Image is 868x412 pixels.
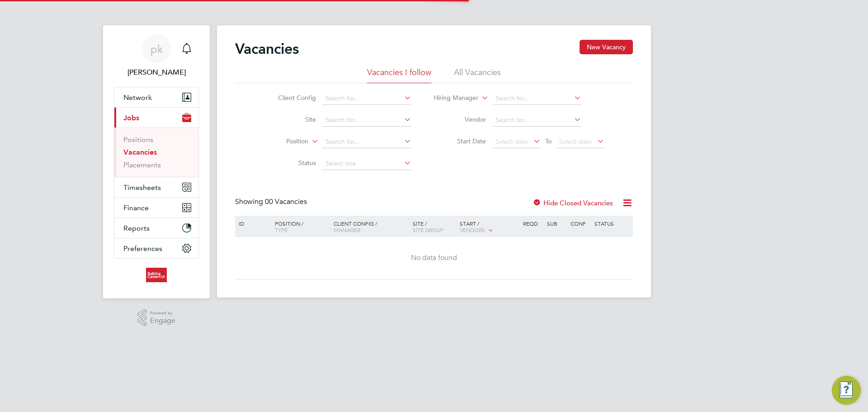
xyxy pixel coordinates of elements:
button: Finance [114,198,198,218]
button: New Vacancy [580,40,633,54]
button: Timesheets [114,177,198,197]
div: Start / [458,216,521,238]
input: Select one [322,157,411,170]
nav: Main navigation [103,25,210,298]
a: pk[PERSON_NAME] [114,34,199,78]
span: Timesheets [123,183,161,192]
label: Site [264,115,316,123]
li: Vacancies I follow [367,67,431,83]
div: Site / [410,216,458,237]
div: Position / [268,216,331,237]
span: Manager [334,226,360,233]
div: Conf [568,216,592,231]
input: Search for... [322,136,411,148]
label: Hiring Manager [426,94,478,103]
span: Finance [123,204,149,212]
div: Jobs [114,128,198,177]
button: Engage Resource Center [832,376,861,405]
label: Position [256,137,308,146]
label: Status [264,159,316,167]
div: Reqd [521,216,544,231]
div: Client Config / [331,216,410,237]
button: Reports [114,218,198,238]
h2: Vacancies [235,40,299,58]
img: buildingcareersuk-logo-retina.png [146,268,166,282]
label: Vendor [434,115,486,123]
button: Jobs [114,108,198,128]
span: Select date [559,137,592,146]
span: Site Group [413,226,443,233]
input: Search for... [322,92,411,105]
input: Search for... [322,114,411,127]
span: Engage [150,317,175,325]
a: Vacancies [123,148,157,156]
a: Go to home page [114,268,199,282]
label: Start Date [434,137,486,145]
a: Positions [123,135,153,144]
span: Network [123,93,152,102]
button: Network [114,87,198,107]
span: Reports [123,224,150,232]
span: Type [275,226,288,233]
span: Jobs [123,114,139,122]
input: Search for... [492,92,581,105]
div: ID [236,216,268,231]
div: No data found [236,253,632,263]
a: Placements [123,161,161,169]
span: Preferences [123,244,162,253]
span: patryk klimorowski [114,67,199,78]
div: Status [592,216,632,231]
label: Hide Closed Vacancies [533,199,613,207]
div: Sub [545,216,568,231]
span: Select date [495,137,528,146]
span: To [542,135,554,147]
span: 00 Vacancies [265,197,307,206]
span: pk [151,43,163,55]
button: Preferences [114,238,198,258]
span: Vendors [460,226,485,233]
input: Search for... [492,114,581,127]
div: Showing [235,197,309,207]
label: Client Config [264,94,316,102]
span: Powered by [150,309,175,317]
li: All Vacancies [454,67,501,83]
a: Powered byEngage [137,309,176,327]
